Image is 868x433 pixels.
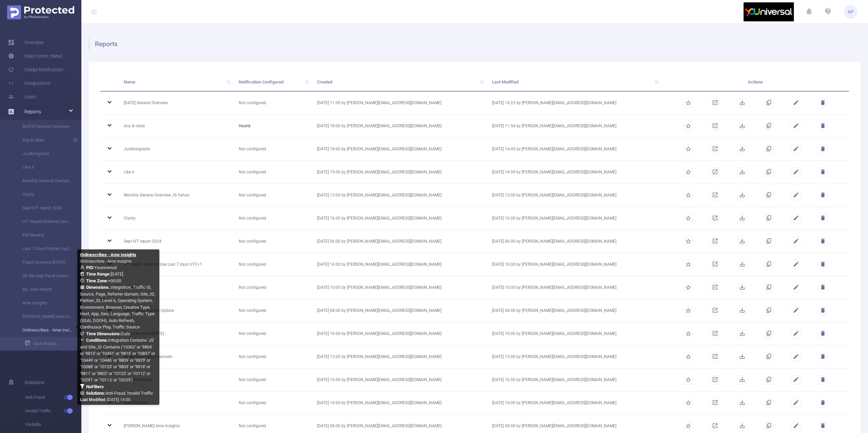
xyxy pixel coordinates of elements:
[119,161,234,184] td: Like it
[487,322,662,345] td: [DATE] 10:00 by [PERSON_NAME][EMAIL_ADDRESS][DOMAIN_NAME]
[14,242,73,256] a: Last 7 Days Partner Update
[14,201,73,215] a: Sept IVT report 2024
[312,299,487,322] td: [DATE] 08:00 by [PERSON_NAME][EMAIL_ADDRESS][DOMAIN_NAME]
[487,92,662,115] td: [DATE] 14:23 by [PERSON_NAME][EMAIL_ADDRESS][DOMAIN_NAME]
[119,92,234,115] td: [DATE] General Overview
[8,36,44,49] a: Overview
[124,79,135,84] span: Name
[312,276,487,299] td: [DATE] 10:00 by [PERSON_NAME][EMAIL_ADDRESS][DOMAIN_NAME]
[224,73,234,91] i: icon: search
[312,92,487,115] td: [DATE] 11:00 by [PERSON_NAME][EMAIL_ADDRESS][DOMAIN_NAME]
[119,276,234,299] td: PM Weekly
[119,230,234,253] td: Sept IVT report 2024
[24,376,44,389] span: Solutions
[80,397,106,402] b: Last Modified:
[234,369,312,392] td: Not configured
[14,228,73,242] a: PM Weekly
[312,322,487,345] td: [DATE] 10:00 by [PERSON_NAME][EMAIL_ADDRESS][DOMAIN_NAME]
[14,296,73,310] a: Ame insights
[487,138,662,161] td: [DATE] 14:45 by [PERSON_NAME][EMAIL_ADDRESS][DOMAIN_NAME]
[487,253,662,276] td: [DATE] 16:00 by [PERSON_NAME][EMAIL_ADDRESS][DOMAIN_NAME]
[234,345,312,369] td: Not configured
[487,369,662,392] td: [DATE] 16:00 by [PERSON_NAME][EMAIL_ADDRESS][DOMAIN_NAME]
[234,253,312,276] td: Not configured
[652,73,662,91] i: icon: search
[14,215,73,228] a: IVT Report External Use Last 7 days UTC+1
[487,207,662,230] td: [DATE] 16:00 by [PERSON_NAME][EMAIL_ADDRESS][DOMAIN_NAME]
[119,345,234,369] td: Sk Me high fraud channels
[239,79,283,84] span: Notification Configured
[88,37,855,51] h1: Reports
[234,207,312,230] td: Not configured
[119,138,234,161] td: Justbringstyle
[487,299,662,322] td: [DATE] 08:00 by [PERSON_NAME][EMAIL_ADDRESS][DOMAIN_NAME]
[234,322,312,345] td: Not configured
[14,174,73,188] a: Monthly General Overview JS Yahoo
[8,76,50,90] a: Integrations
[312,138,487,161] td: [DATE] 18:00 by [PERSON_NAME][EMAIL_ADDRESS][DOMAIN_NAME]
[487,230,662,253] td: [DATE] 06:00 by [PERSON_NAME][EMAIL_ADDRESS][DOMAIN_NAME]
[14,188,73,201] a: Clarity
[748,79,763,84] span: Actions
[80,252,136,257] b: Onlinescribes - Ame Insights
[234,392,312,415] td: Not configured
[8,49,63,63] a: Help Center (New)
[86,271,111,277] b: Time Range:
[86,391,153,396] span: Anti-Fraud, Invalid Traffic
[239,124,251,128] b: hourly
[234,92,312,115] td: Not configured
[487,161,662,184] td: [DATE] 14:59 by [PERSON_NAME][EMAIL_ADDRESS][DOMAIN_NAME]
[487,345,662,369] td: [DATE] 13:00 by [PERSON_NAME][EMAIL_ADDRESS][DOMAIN_NAME]
[14,133,73,147] a: Any & vibes
[487,392,662,415] td: [DATE] 10:00 by [PERSON_NAME][EMAIL_ADDRESS][DOMAIN_NAME]
[234,184,312,207] td: Not configured
[14,310,73,323] a: [PERSON_NAME] Ame Insights
[8,90,36,103] a: Users
[80,285,155,330] span: Integration, Traffic ID, Source, Page, Referrer domain, Site_ID, Partner_ID, Level 6, Operating S...
[312,392,487,415] td: [DATE] 10:00 by [PERSON_NAME][EMAIL_ADDRESS][DOMAIN_NAME]
[234,138,312,161] td: Not configured
[119,369,234,392] td: BS June Report
[24,109,41,114] span: Reports
[86,285,110,290] b: Dimensions :
[234,299,312,322] td: Not configured
[477,73,487,91] i: icon: search
[487,276,662,299] td: [DATE] 10:00 by [PERSON_NAME][EMAIL_ADDRESS][DOMAIN_NAME]
[312,253,487,276] td: [DATE] 16:00 by [PERSON_NAME][EMAIL_ADDRESS][DOMAIN_NAME]
[24,105,41,118] a: Reports
[487,115,662,138] td: [DATE] 11:54 by [PERSON_NAME][EMAIL_ADDRESS][DOMAIN_NAME]
[14,161,73,174] a: Like it
[14,283,73,296] a: BS June Report
[86,391,105,396] b: Solutions :
[14,120,73,133] a: [DATE] General Overview
[7,5,74,19] img: Protected Media
[25,391,81,404] span: Anti-Fraud
[86,278,108,283] b: Time Zone:
[86,338,108,343] b: Conditions :
[86,384,104,389] b: No Filters
[312,161,487,184] td: [DATE] 19:00 by [PERSON_NAME][EMAIL_ADDRESS][DOMAIN_NAME]
[14,269,73,283] a: Sk Me high fraud channels
[80,397,131,402] span: [DATE] 14:00
[119,322,234,345] td: Fraud Increase [DATE] -
[119,184,234,207] td: Monthly General Overview JS Yahoo
[25,337,81,351] a: Save Report...
[8,63,63,76] a: Usage Notification
[80,259,132,264] span: Onlinescribes - Ame Insights
[119,253,234,276] td: IVT Report External Use Last 7 days UTC+1
[302,73,312,91] i: icon: search
[848,5,854,19] span: AP
[119,392,234,415] td: Ame insights
[312,369,487,392] td: [DATE] 16:00 by [PERSON_NAME][EMAIL_ADDRESS][DOMAIN_NAME]
[25,418,81,431] span: Visibility
[312,184,487,207] td: [DATE] 13:00 by [PERSON_NAME][EMAIL_ADDRESS][DOMAIN_NAME]
[14,256,73,269] a: Fraud Increase [DATE] -
[234,161,312,184] td: Not configured
[312,345,487,369] td: [DATE] 13:00 by [PERSON_NAME][EMAIL_ADDRESS][DOMAIN_NAME]
[312,230,487,253] td: [DATE] 06:00 by [PERSON_NAME][EMAIL_ADDRESS][DOMAIN_NAME]
[234,230,312,253] td: Not configured
[492,79,518,84] span: Last Modified
[119,207,234,230] td: Clarity
[86,265,94,270] b: PID:
[14,147,73,161] a: Justbringstyle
